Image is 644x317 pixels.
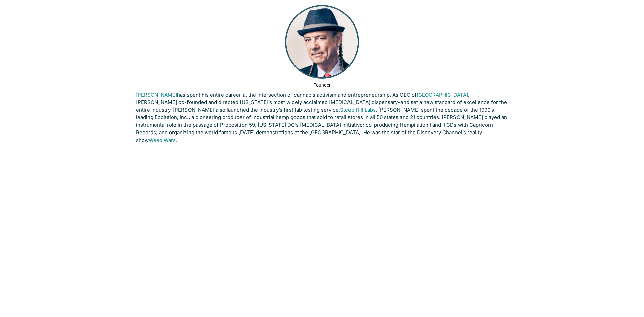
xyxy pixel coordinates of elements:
[136,92,177,99] a: [PERSON_NAME]
[340,107,376,114] a: Steep Hill Labs
[136,91,508,144] p: has spent his entire career at the intersection of cannabis activism and entrepreneurship. As CEO...
[136,82,508,88] h4: Founder
[149,137,176,144] a: Weed Wars
[417,92,468,99] a: [GEOGRAPHIC_DATA]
